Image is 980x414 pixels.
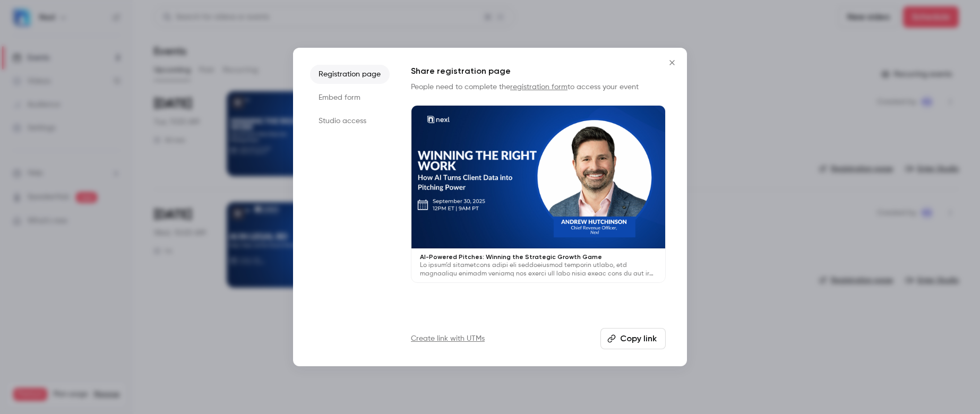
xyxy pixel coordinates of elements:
button: Close [661,52,683,73]
p: People need to complete the to access your event [411,82,666,92]
a: registration form [510,83,568,91]
button: Copy link [600,328,666,349]
h1: Share registration page [411,65,666,77]
p: Lo ipsum’d sitametcons adipi eli seddoeiusmod temporin utlabo, etd magnaaliqu enimadm veniamq nos... [420,261,657,278]
li: Registration page [310,65,390,84]
a: Create link with UTMs [411,333,485,344]
li: Studio access [310,111,390,131]
a: AI-Powered Pitches: Winning the Strategic Growth GameLo ipsum’d sitametcons adipi eli seddoeiusmo... [411,105,666,283]
li: Embed form [310,88,390,107]
p: AI-Powered Pitches: Winning the Strategic Growth Game [420,253,657,261]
